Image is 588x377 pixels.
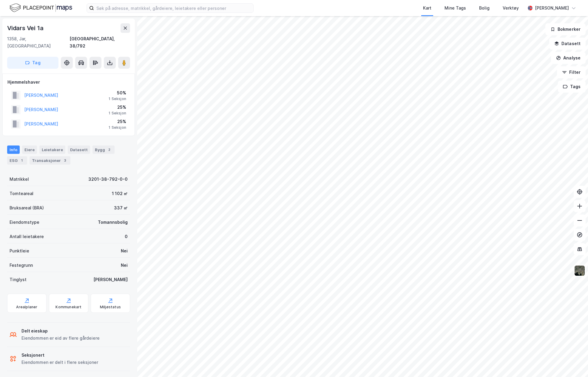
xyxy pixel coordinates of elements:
div: 3 [62,157,68,163]
div: [GEOGRAPHIC_DATA], 38/792 [70,35,130,50]
div: 0 [125,233,128,240]
div: ESG [7,156,27,165]
div: Tomteareal [10,190,33,197]
div: Antall leietakere [10,233,44,240]
div: 3201-38-792-0-0 [88,176,128,183]
div: Eiendommen er delt i flere seksjoner [21,359,98,366]
img: 9k= [574,265,585,276]
div: Miljøstatus [100,305,121,309]
div: Leietakere [39,145,65,154]
div: Matrikkel [10,176,29,183]
div: Kart [423,4,431,12]
div: 1 Seksjon [109,111,126,116]
button: Analyse [551,52,586,64]
div: Nei [121,247,128,255]
input: Søk på adresse, matrikkel, gårdeiere, leietakere eller personer [94,4,253,13]
div: Eiere [22,145,37,154]
div: Punktleie [10,247,29,255]
div: 1 Seksjon [109,125,126,130]
div: Tinglyst [10,276,27,283]
div: Hjemmelshaver [7,79,130,86]
div: Festegrunn [10,262,33,269]
div: 25% [109,118,126,125]
div: Delt eieskap [21,327,100,335]
div: 1358, Jar, [GEOGRAPHIC_DATA] [7,35,70,50]
div: 1 102 ㎡ [112,190,128,197]
button: Tags [558,81,586,93]
div: 337 ㎡ [114,204,128,212]
div: Verktøy [503,4,519,12]
div: Nei [121,262,128,269]
div: Transaksjoner [30,156,70,165]
div: [PERSON_NAME] [93,276,128,283]
div: Bygg [92,145,115,154]
div: Vidars Vei 1a [7,23,44,33]
iframe: Chat Widget [558,348,588,377]
div: Info [7,145,20,154]
div: Kommunekart [55,305,81,309]
div: 25% [109,104,126,111]
div: 50% [109,89,126,96]
div: Seksjonert [21,352,98,359]
div: Arealplaner [16,305,37,309]
div: [PERSON_NAME] [535,4,569,12]
div: 1 Seksjon [109,96,126,101]
button: Datasett [549,38,586,50]
div: Eiendomstype [10,219,39,226]
div: 2 [106,147,112,153]
button: Tag [7,57,58,69]
button: Bokmerker [545,23,586,35]
div: Tomannsbolig [98,219,128,226]
div: Kontrollprogram for chat [558,348,588,377]
img: logo.f888ab2527a4732fd821a326f86c7f29.svg [10,3,72,13]
div: Bruksareal (BRA) [10,204,44,212]
div: Datasett [68,145,90,154]
div: Mine Tags [445,4,466,12]
button: Filter [557,66,586,78]
div: Eiendommen er eid av flere gårdeiere [21,335,100,342]
div: 1 [19,157,25,163]
div: Bolig [479,4,490,12]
